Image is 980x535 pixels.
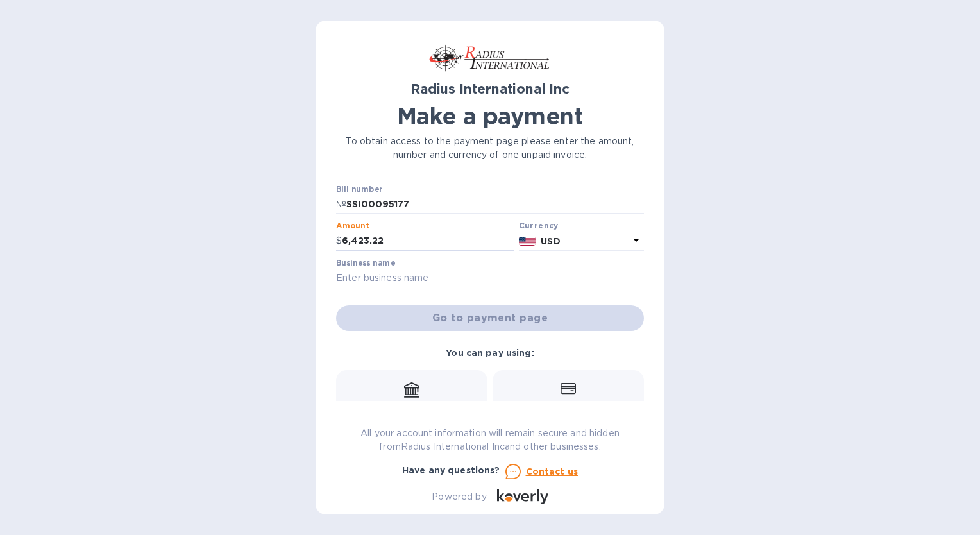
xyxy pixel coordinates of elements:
[541,236,560,246] b: USD
[336,223,369,230] label: Amount
[336,198,346,211] p: №
[336,135,644,162] p: To obtain access to the payment page please enter the amount, number and currency of one unpaid i...
[346,195,644,214] input: Enter bill number
[432,490,486,504] p: Powered by
[410,81,570,97] b: Radius International Inc
[526,466,579,477] u: Contact us
[519,237,536,246] img: USD
[336,269,644,288] input: Enter business name
[336,234,342,248] p: $
[336,103,644,130] h1: Make a payment
[519,221,559,230] b: Currency
[541,401,595,411] b: Credit card
[336,259,395,267] label: Business name
[402,465,500,475] b: Have any questions?
[446,348,534,358] b: You can pay using:
[342,232,514,251] input: 0.00
[336,427,644,454] p: All your account information will remain secure and hidden from Radius International Inc and othe...
[336,185,382,193] label: Bill number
